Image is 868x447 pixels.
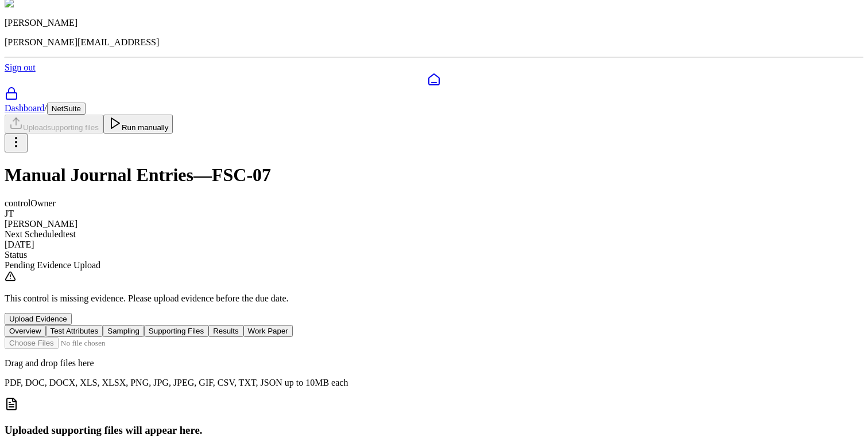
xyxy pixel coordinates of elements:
button: Results [208,325,243,337]
a: SOC [5,87,863,103]
button: Sampling [103,325,144,337]
button: NetSuite [47,103,86,115]
button: Upload Evidence [5,313,72,325]
button: Test Attributes [46,325,103,337]
a: Sign out [5,62,36,72]
p: This control is missing evidence. Please upload evidence before the due date. [5,293,863,304]
button: Work Paper [243,325,293,337]
button: Supporting Files [144,325,208,337]
div: [DATE] [5,240,863,250]
p: [PERSON_NAME][EMAIL_ADDRESS] [5,37,863,48]
span: [PERSON_NAME] [5,219,77,229]
span: JT [5,209,14,218]
div: Pending Evidence Upload [5,260,863,270]
div: Status [5,250,863,260]
div: Next Scheduled test [5,229,863,240]
a: Dashboard [5,73,863,87]
nav: Tabs [5,325,863,337]
div: / [5,103,863,115]
div: control Owner [5,198,863,209]
p: [PERSON_NAME] [5,18,863,28]
p: PDF, DOC, DOCX, XLS, XLSX, PNG, JPG, JPEG, GIF, CSV, TXT, JSON up to 10MB each [5,378,863,388]
button: Overview [5,325,46,337]
h1: Manual Journal Entries — FSC-07 [5,164,863,186]
a: Dashboard [5,103,44,113]
p: Drag and drop files here [5,358,863,368]
button: Uploadsupporting files [5,115,103,134]
h3: Uploaded supporting files will appear here. [5,424,863,437]
button: Run manually [103,115,173,134]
